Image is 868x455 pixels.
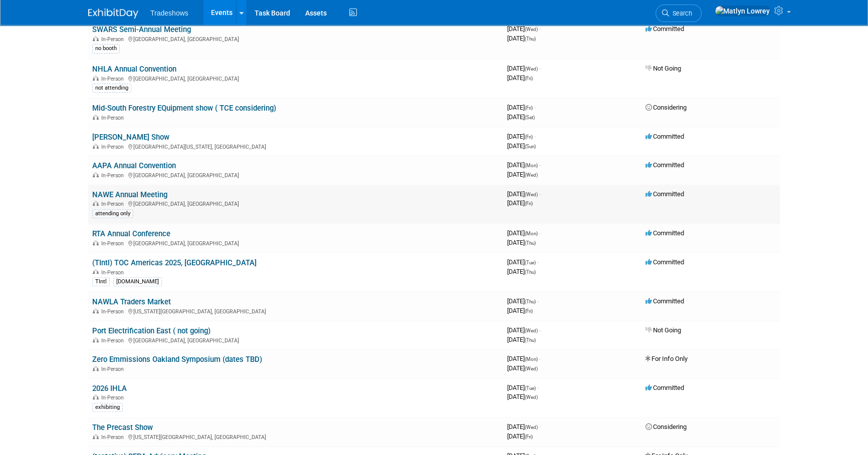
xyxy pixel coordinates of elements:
span: [DATE] [507,297,539,305]
span: [DATE] [507,190,541,198]
div: [GEOGRAPHIC_DATA], [GEOGRAPHIC_DATA] [92,171,499,179]
span: (Wed) [525,424,538,430]
span: (Wed) [525,394,538,400]
span: - [539,161,541,169]
span: (Wed) [525,27,538,32]
div: exhibiting [92,403,123,412]
span: Committed [645,258,684,266]
span: [DATE] [507,133,536,140]
span: (Wed) [525,366,538,371]
span: [DATE] [507,384,539,391]
span: (Thu) [525,240,536,246]
div: [DOMAIN_NAME] [113,277,162,286]
a: Search [656,5,702,22]
span: Committed [645,25,684,33]
span: [DATE] [507,423,541,430]
a: The Precast Show [92,423,153,432]
span: - [539,65,541,72]
span: (Wed) [525,192,538,197]
img: ExhibitDay [88,9,138,19]
img: In-Person Event [93,366,99,371]
span: In-Person [101,36,127,43]
a: NHLA Annual Convention [92,65,176,74]
a: Mid-South Forestry EQuipment show ( TCE considering) [92,104,276,113]
span: (Thu) [525,269,536,275]
span: [DATE] [507,25,541,33]
img: In-Person Event [93,144,99,149]
div: not attending [92,84,131,93]
span: Not Going [645,326,681,334]
span: - [534,133,536,140]
span: Committed [645,190,684,198]
div: attending only [92,209,133,218]
span: (Fri) [525,201,533,206]
span: [DATE] [507,364,538,372]
span: [DATE] [507,355,541,362]
span: (Fri) [525,434,533,439]
span: In-Person [101,308,127,315]
span: [DATE] [507,268,536,275]
span: Committed [645,384,684,391]
span: In-Person [101,366,127,372]
span: (Mon) [525,163,538,168]
span: (Tue) [525,260,536,265]
span: (Wed) [525,66,538,72]
span: - [537,384,539,391]
a: SWARS Semi-Annual Meeting [92,25,191,34]
img: In-Person Event [93,434,99,439]
span: [DATE] [507,307,533,314]
img: In-Person Event [93,201,99,206]
span: Not Going [645,65,681,72]
span: - [534,104,536,111]
span: (Mon) [525,356,538,362]
span: [DATE] [507,229,541,237]
span: In-Person [101,201,127,207]
a: RTA Annual Conference [92,229,170,238]
a: [PERSON_NAME] Show [92,133,169,142]
div: [GEOGRAPHIC_DATA], [GEOGRAPHIC_DATA] [92,35,499,43]
div: [GEOGRAPHIC_DATA], [GEOGRAPHIC_DATA] [92,199,499,207]
span: - [539,423,541,430]
span: - [537,258,539,266]
span: Tradeshows [150,9,188,17]
span: In-Person [101,144,127,150]
span: - [537,297,539,305]
span: [DATE] [507,142,536,150]
span: (Thu) [525,36,536,42]
span: (Sun) [525,144,536,149]
div: [GEOGRAPHIC_DATA], [GEOGRAPHIC_DATA] [92,239,499,247]
a: NAWE Annual Meeting [92,190,167,199]
img: In-Person Event [93,269,99,274]
span: [DATE] [507,35,536,42]
span: [DATE] [507,432,533,440]
a: AAPA Annual Convention [92,161,176,170]
span: Committed [645,133,684,140]
span: [DATE] [507,171,538,178]
span: [DATE] [507,326,541,334]
span: In-Person [101,269,127,276]
a: NAWLA Traders Market [92,297,171,306]
div: TIntl [92,277,110,286]
span: For Info Only [645,355,688,362]
span: (Fri) [525,134,533,140]
span: [DATE] [507,258,539,266]
span: In-Person [101,172,127,179]
span: Committed [645,297,684,305]
span: Committed [645,161,684,169]
span: [DATE] [507,104,536,111]
img: In-Person Event [93,308,99,313]
span: [DATE] [507,336,536,343]
span: (Wed) [525,172,538,178]
div: [US_STATE][GEOGRAPHIC_DATA], [GEOGRAPHIC_DATA] [92,432,499,440]
a: Port Electrification East ( not going) [92,326,210,335]
div: [US_STATE][GEOGRAPHIC_DATA], [GEOGRAPHIC_DATA] [92,307,499,315]
span: (Wed) [525,328,538,333]
span: Committed [645,229,684,237]
span: - [539,229,541,237]
span: - [539,190,541,198]
span: In-Person [101,115,127,121]
span: [DATE] [507,74,533,82]
span: [DATE] [507,161,541,169]
span: Considering [645,423,687,430]
span: In-Person [101,76,127,82]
